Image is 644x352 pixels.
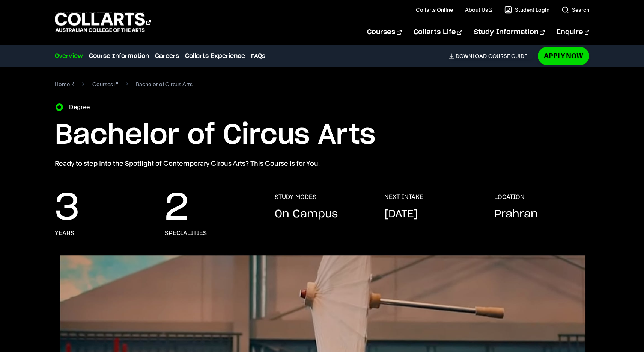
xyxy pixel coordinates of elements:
p: [DATE] [384,207,418,222]
h3: NEXT INTAKE [384,193,423,201]
a: Enquire [557,20,589,45]
a: Courses [367,20,401,45]
a: Apply Now [538,47,589,65]
h1: Bachelor of Circus Arts [55,118,589,152]
h3: specialities [165,229,207,237]
a: About Us [465,6,493,14]
p: 3 [55,193,80,223]
a: Search [561,6,589,14]
h3: LOCATION [494,193,525,201]
label: Degree [69,102,94,112]
a: Course Information [89,52,149,61]
a: Overview [55,52,83,61]
p: 2 [165,193,189,223]
a: Collarts Online [416,6,453,14]
a: Collarts Experience [185,52,245,61]
a: DownloadCourse Guide [449,53,533,59]
a: Student Login [504,6,549,14]
span: Download [456,53,487,59]
p: On Campus [275,207,338,222]
a: Collarts Life [414,20,462,45]
div: Go to homepage [55,12,151,33]
a: FAQs [251,52,265,61]
h3: STUDY MODES [275,193,316,201]
a: Home [55,79,75,90]
a: Study Information [474,20,545,45]
a: Courses [92,79,118,90]
p: Ready to step Into the Spotlight of Contemporary Circus Arts? This Course is for You. [55,158,589,169]
h3: years [55,229,74,237]
span: Bachelor of Circus Arts [136,79,193,90]
p: Prahran [494,207,538,222]
a: Careers [155,52,179,61]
